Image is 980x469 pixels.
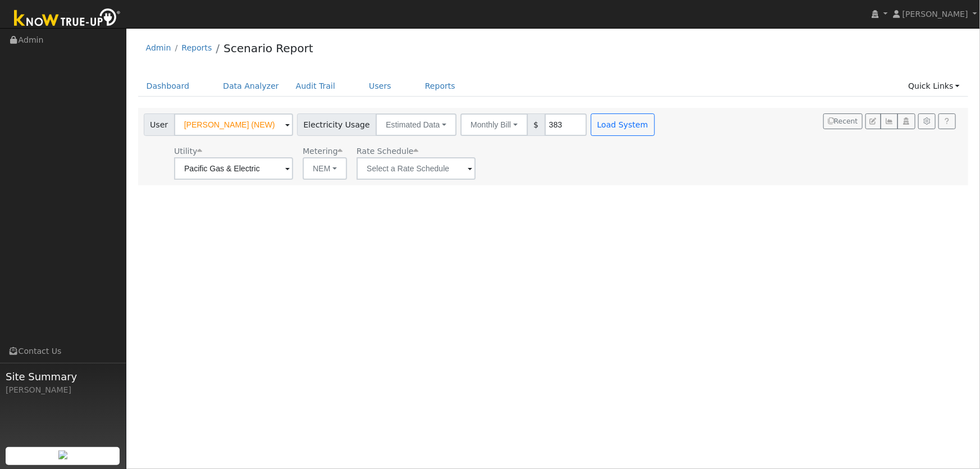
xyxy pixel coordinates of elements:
span: Electricity Usage [297,113,376,136]
button: Settings [918,113,936,129]
button: Estimated Data [376,113,457,136]
button: NEM [303,157,347,180]
input: Select a Utility [174,157,293,180]
a: Admin [146,43,171,52]
a: Help Link [938,113,956,129]
a: Dashboard [138,76,198,97]
span: [PERSON_NAME] [902,10,968,19]
button: Recent [823,113,863,129]
input: Select a Rate Schedule [357,157,476,180]
input: Select a User [174,113,293,136]
a: Reports [181,43,212,52]
a: Reports [417,76,464,97]
div: Metering [303,145,347,157]
button: Monthly Bill [461,113,528,136]
button: Multi-Series Graph [881,113,898,129]
img: retrieve [58,450,67,459]
a: Quick Links [900,76,968,97]
button: Edit User [865,113,881,129]
span: User [144,113,175,136]
div: Utility [174,145,293,157]
span: $ [527,113,545,136]
div: [PERSON_NAME] [6,384,120,396]
a: Users [361,76,400,97]
span: Alias: None [357,147,418,156]
img: Know True-Up [8,6,126,31]
a: Data Analyzer [215,76,288,97]
a: Audit Trail [288,76,344,97]
span: Site Summary [6,369,120,384]
button: Login As [897,113,915,129]
a: Scenario Report [224,42,313,55]
button: Load System [591,113,655,136]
